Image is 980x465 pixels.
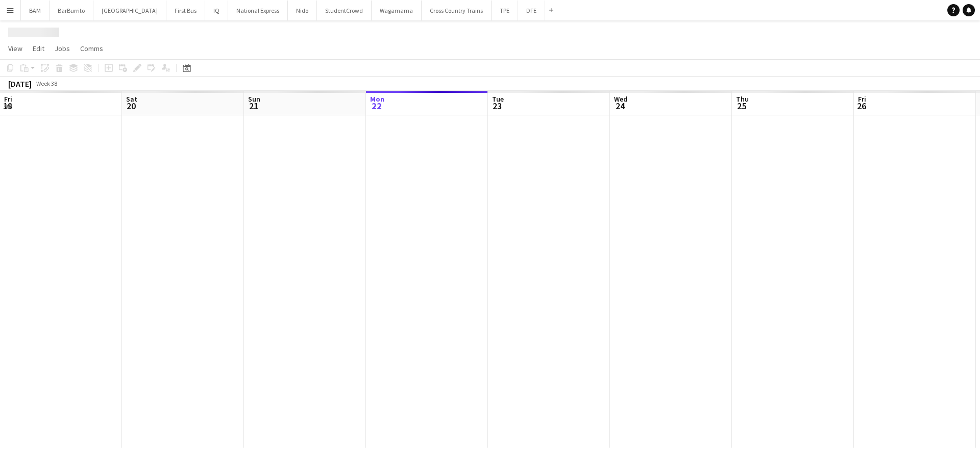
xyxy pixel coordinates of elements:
span: 24 [612,100,627,112]
span: 22 [369,100,384,112]
span: 23 [491,100,504,112]
button: IQ [205,1,228,20]
button: [GEOGRAPHIC_DATA] [93,1,166,20]
span: Comms [80,44,103,53]
button: Wagamama [372,1,422,20]
span: 19 [3,100,12,112]
button: BarBurrito [50,1,93,20]
span: Wed [614,94,627,104]
span: Week 38 [34,80,59,87]
a: Comms [76,42,107,55]
button: First Bus [166,1,205,20]
button: DFE [518,1,545,20]
a: View [4,42,27,55]
button: Nido [288,1,317,20]
span: 21 [247,100,260,112]
span: Thu [736,94,749,104]
div: [DATE] [8,79,32,89]
a: Jobs [51,42,74,55]
span: Mon [370,94,384,104]
a: Edit [29,42,48,55]
span: 26 [856,100,866,112]
span: View [8,44,22,53]
span: Sun [248,94,260,104]
button: StudentCrowd [317,1,372,20]
span: 25 [734,100,749,112]
span: 20 [125,100,137,112]
button: Cross Country Trains [422,1,492,20]
span: Fri [4,94,12,104]
span: Edit [33,44,44,53]
span: Jobs [55,44,70,53]
button: BAM [21,1,50,20]
span: Fri [858,94,866,104]
span: Sat [126,94,137,104]
button: TPE [492,1,518,20]
span: Tue [492,94,504,104]
button: National Express [228,1,288,20]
